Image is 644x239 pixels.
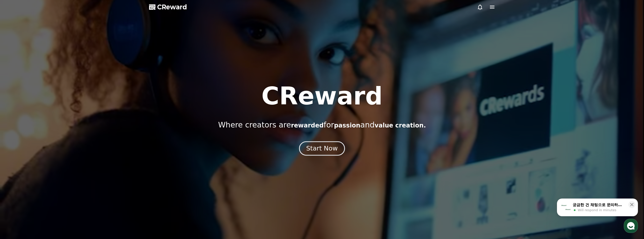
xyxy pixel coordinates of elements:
span: Messages [42,168,57,172]
button: Start Now [299,141,345,156]
span: rewarded [291,122,324,129]
a: Start Now [300,147,344,151]
a: Home [2,160,33,173]
span: Home [13,168,22,172]
span: Settings [75,168,87,172]
h1: CReward [261,84,383,108]
div: Start Now [306,144,338,153]
p: Where creators are for and [218,120,426,129]
span: value creation. [375,122,426,129]
span: passion [334,122,360,129]
a: Settings [65,160,97,173]
a: Messages [33,160,65,173]
span: CReward [157,3,187,11]
a: CReward [149,3,187,11]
